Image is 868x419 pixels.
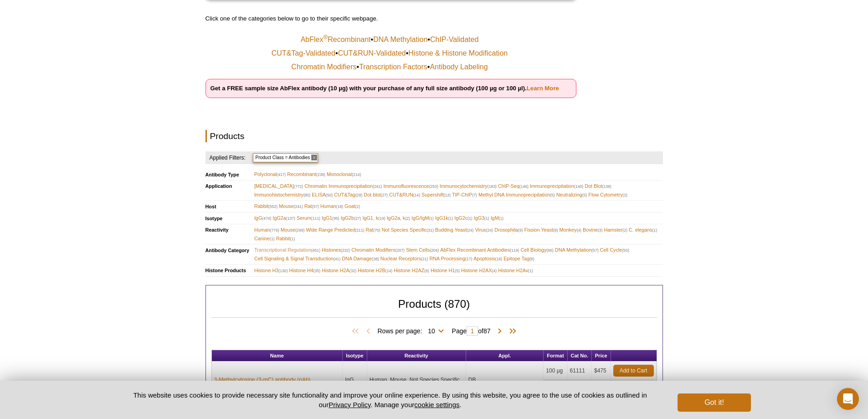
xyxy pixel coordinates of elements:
[355,193,362,197] span: (28)
[518,228,523,233] span: (9)
[301,35,371,44] a: AbFlex®Recombinant
[498,182,529,191] span: ChIP-Seq
[455,269,460,273] span: (5)
[312,204,319,209] span: (57)
[528,269,533,273] span: (1)
[205,151,247,164] h4: Applied Filters:
[342,254,379,263] span: DNA Damage
[568,362,592,380] td: 61111
[454,214,472,222] span: IgG2c
[592,380,611,399] td: $120
[472,193,477,197] span: (7)
[277,172,286,177] span: (417)
[323,34,328,41] sup: ®
[582,193,587,197] span: (5)
[359,62,427,72] a: Transcription Factors
[378,216,385,221] span: (19)
[287,170,325,179] span: Recombinant
[358,266,392,275] span: Histone H2B
[294,184,303,189] span: (772)
[276,234,295,243] span: Rabbit
[254,170,286,179] span: Polyclonal
[254,234,275,243] span: Canine
[272,214,295,222] span: IgG2a
[349,269,356,273] span: (32)
[205,264,254,276] th: Histone Products
[405,216,410,221] span: (2)
[291,62,356,72] a: Chromatin Modifiers
[555,246,599,254] span: DNA Methylation
[387,214,410,222] span: IgG2a, k
[205,181,254,201] th: Application
[494,226,523,234] span: Drosophila
[253,153,318,162] span: Product Class = Antibodies
[602,184,611,189] span: (138)
[372,257,379,261] span: (38)
[279,202,303,211] span: Mouse
[544,350,567,362] th: Format
[544,380,567,399] td: 10 µg
[355,228,364,233] span: (211)
[414,401,459,409] button: cookie settings
[329,401,370,409] a: Privacy Policy
[429,184,438,189] span: (253)
[341,214,361,222] span: IgG2b
[574,184,583,189] span: (140)
[254,254,340,263] span: Cell Signaling & Signal Transduction
[322,214,339,222] span: IgG1
[286,216,295,221] span: (137)
[205,169,254,180] th: Antibody Type
[622,193,627,197] span: (2)
[448,216,453,221] span: (1)
[254,246,320,254] span: Transcriptional Regulation
[483,327,491,335] span: 87
[544,362,567,380] td: 100 µg
[254,266,288,275] span: Histone H3
[364,191,388,199] span: Dot blot
[474,214,489,222] span: IgG3
[373,228,380,233] span: (75)
[341,248,350,253] span: (232)
[278,269,288,273] span: (130)
[272,49,335,58] a: CUT&Tag-Validated
[467,228,473,233] span: (24)
[429,254,472,263] span: RNA Processing
[622,248,629,253] span: (50)
[411,214,434,222] span: IgG/IgM
[205,201,254,212] th: Host
[254,214,272,222] span: IgG
[382,226,434,234] span: Not Species Specific
[211,85,559,92] strong: Get a FREE sample size AbFlex antibody (10 µg) with your purchase of any full size antibody (100 ...
[510,248,519,253] span: (119)
[408,49,508,58] a: Histone & Histone Modification
[381,193,388,197] span: (27)
[367,350,466,362] th: Reactivity
[206,33,575,46] td: • •
[461,266,497,275] span: Histone H2AX
[498,266,533,275] span: Histone H2Av
[118,390,663,409] p: This website uses cookies to provide necessary site functionality and improve your online experie...
[592,362,611,380] td: $475
[354,216,361,221] span: (27)
[254,202,277,211] span: Rabbit
[488,184,497,189] span: (183)
[421,257,428,261] span: (21)
[467,216,473,221] span: (1)
[334,191,362,199] span: CUT&Tag
[205,130,576,142] h2: Products
[297,214,320,222] span: Serum
[312,191,333,199] span: ELISA
[364,327,373,336] span: Previous Page
[320,202,343,211] span: Human
[492,269,497,273] span: (4)
[262,216,271,221] span: (474)
[205,224,254,244] th: Reactivity
[351,246,405,254] span: Chromatin Modifiers
[504,327,518,336] span: Last Page
[429,216,434,221] span: (1)
[503,254,534,263] span: Epitope Tag
[652,228,657,233] span: (1)
[604,226,627,234] span: Hamster
[435,226,473,234] span: Budding Yeast
[613,365,654,377] a: Add to Cart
